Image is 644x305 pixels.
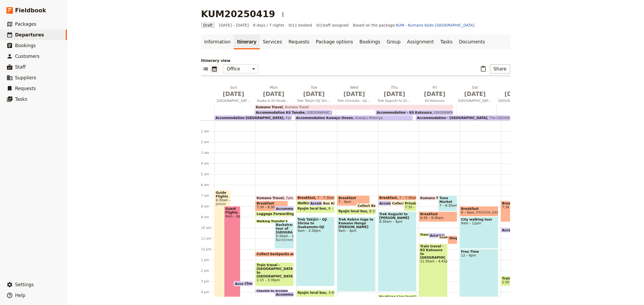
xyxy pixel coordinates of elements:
div: Luggage Forwarding [255,211,294,217]
button: List view [201,64,210,73]
span: Shop for lunch and snacks [449,236,499,240]
span: Train Travel [502,277,538,280]
p: Itinerary view [201,58,510,63]
h1: KUM20250419 [201,9,275,19]
div: Breakfast8 – 9am[PERSON_NAME] Cafe [460,206,498,217]
span: Based on the package: [353,23,474,28]
span: Backstreet Tours [276,238,292,242]
div: Guide to purchase tickets to [GEOGRAPHIC_DATA] [438,236,455,239]
div: 4 am [201,161,214,166]
span: Walking Transfer to bus station [298,201,357,205]
span: [GEOGRAPHIC_DATA] [214,99,253,103]
span: 8 days / 7 nights [253,23,284,28]
span: Breakfast [420,212,456,216]
h2: Wed [337,85,371,98]
span: [DATE] [297,90,331,98]
span: 7 – 8:30am [440,204,456,207]
div: Accommodation - [GEOGRAPHIC_DATA]The [GEOGRAPHIC_DATA] [416,116,533,120]
span: Breakfast [338,196,368,200]
span: Train travel - Kii Katsuura to [GEOGRAPHIC_DATA] [420,244,447,259]
button: Sun [DATE][GEOGRAPHIC_DATA] [214,85,255,105]
span: Ryujin local bus [338,209,369,213]
span: Collect backpacks and transfer to station [257,252,334,256]
div: Private taxi transfer7:30 – 8:30am [404,201,416,211]
button: Mon [DATE]Osaka & Kii-Tanabe Coastal Amble [255,85,295,105]
h2: Tue [297,85,331,98]
span: Free Time [461,250,497,254]
span: Requests [15,86,36,91]
span: [GEOGRAPHIC_DATA] [431,111,468,114]
div: Checkin to accommodation [255,289,288,293]
span: Staff [15,64,26,70]
div: 2 pm [201,269,214,273]
span: 7am [286,196,293,200]
span: Kumano Travel [256,105,283,109]
span: Breakfast [379,196,399,200]
div: Train travel - [GEOGRAPHIC_DATA] to [GEOGRAPHIC_DATA]1:15 – 3:30pm [255,262,294,286]
button: Fri [DATE]Kii-Katsuura [416,85,456,105]
span: Tuna Market [440,196,456,204]
span: Departures [15,32,44,38]
div: 4 pm [201,290,214,294]
span: Kawayu Midoriya [353,116,383,120]
div: Trek Koguchi to [PERSON_NAME]8:30am – 4pm [378,211,416,292]
div: Train Travel2:30 – 3:30pm [501,276,539,286]
span: 7 – 7:30am [317,196,335,200]
span: [DATE] [418,90,452,98]
span: Accommodation [GEOGRAPHIC_DATA] [276,207,346,210]
span: [DATE] [378,90,411,98]
div: Accommodation Kii Tanabe [309,201,331,206]
span: 7:30 – 8:30am [405,205,428,209]
span: Ryujin local bus [298,207,328,210]
div: Bus Kitty [322,201,335,206]
span: Bookings [15,43,36,48]
a: Requests [285,34,313,49]
span: 8:30 – 9:30am [420,216,444,220]
button: Actions [278,10,287,19]
span: Kumano Travel [283,105,309,109]
span: [DATE] [337,90,371,98]
span: Breakfast [257,202,287,205]
a: Assignment [404,34,437,49]
span: Ryujin local bus [298,291,328,295]
div: Transfer to [GEOGRAPHIC_DATA] [419,233,435,237]
span: 7:30 – 9:30am [502,205,538,209]
a: Group [383,34,404,49]
span: Packages [15,21,36,27]
span: Accommodation - Kii Katsuura [430,234,487,237]
span: Trek Koguchi to [GEOGRAPHIC_DATA] [375,99,414,103]
span: Suppliers [15,75,36,80]
div: City walking tour9am – 12pm [460,217,498,249]
button: Tue [DATE]Trek Takijiri-Oji Shrine to Chikatsuyu-Oji [295,85,335,105]
div: Collect Bento box [391,201,412,206]
span: [DATE] [257,90,291,98]
span: Guide Flights [216,191,229,198]
div: Trek Takijiri - Oji Shrine to Osakamoto-Oji9am – 3:30pm [296,217,335,286]
span: [DATE] [217,90,250,98]
span: Trek Takijiri-Oji Shrine to Chikatsuyu-Oji [295,99,333,103]
span: 0 / 1 staff assigned [316,23,349,28]
div: Ryujin local bus8 – 8:40am [296,206,335,213]
button: Thu [DATE]Trek Koguchi to [GEOGRAPHIC_DATA] [375,85,416,105]
span: 9am – 3:30pm [298,229,333,233]
span: 6:30am – 6:30pm [216,198,229,202]
span: Customers [15,54,39,59]
div: 11 am [201,236,214,241]
div: Breakfast7:30 – 8:30am [255,201,288,211]
div: Accommodation Kawayu OnsenKawayu Midoriya [295,116,412,120]
span: City walking tour [461,218,497,221]
div: Accommodation [GEOGRAPHIC_DATA] [275,206,294,211]
div: Collect Bento box lunches [356,203,376,209]
span: Accommodation Kawayu Onsen [379,202,439,205]
span: 8:30am – 4pm [379,220,415,224]
div: Shop for lunch and snacks [448,236,457,244]
span: Breakfast [298,196,317,200]
span: Fairfield by [PERSON_NAME] [283,116,331,120]
div: 5 am [201,172,214,176]
div: Kumano TravelKumano Travel [255,105,453,110]
div: Collect backpacks and transfer to station [255,252,294,257]
div: Kumano Travel7amKumano Travel [255,195,294,200]
span: Collect Bento box lunches [358,204,407,208]
span: Breakfast [502,202,538,205]
div: Accommodation Kii Tanabe [275,292,294,297]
